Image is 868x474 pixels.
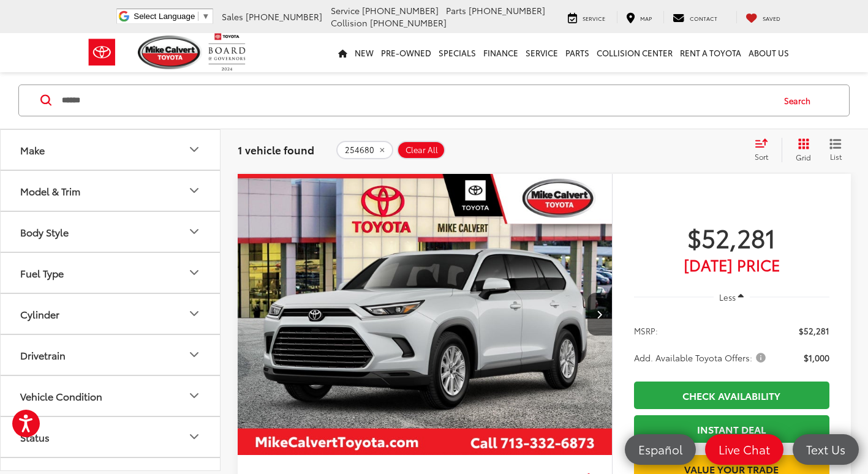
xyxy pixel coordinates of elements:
[634,258,829,271] span: [DATE] PRICE
[334,33,351,72] a: Home
[238,142,314,157] span: 1 vehicle found
[406,145,438,155] span: Clear All
[755,151,768,162] span: Sort
[772,85,828,116] button: Search
[134,12,209,21] a: Select Language​
[763,14,780,22] span: Saved
[187,389,202,404] div: Vehicle Condition
[1,212,221,252] button: Body StyleBody Style
[796,152,811,162] span: Grid
[736,11,790,23] a: My Saved Vehicles
[1,253,221,293] button: Fuel TypeFuel Type
[469,4,545,17] span: [PHONE_NUMBER]
[829,151,842,162] span: List
[480,33,522,72] a: Finance
[799,325,829,337] span: $52,281
[522,33,562,72] a: Service
[435,33,480,72] a: Specials
[1,335,221,375] button: DrivetrainDrivetrain
[587,293,612,336] button: Next image
[1,417,221,457] button: StatusStatus
[187,184,202,198] div: Model & Trim
[793,434,859,465] a: Text Us
[640,14,652,22] span: Map
[634,222,829,252] span: $52,281
[237,174,613,456] img: 2025 Toyota Grand Highlander Hybrid XLE AWD
[1,376,221,416] button: Vehicle ConditionVehicle Condition
[187,143,202,157] div: Make
[676,33,745,72] a: Rent a Toyota
[632,442,689,457] span: Español
[690,14,717,22] span: Contact
[187,430,202,445] div: Status
[370,17,447,29] span: [PHONE_NUMBER]
[625,434,696,465] a: Español
[134,12,195,21] span: Select Language
[222,10,243,23] span: Sales
[20,185,80,197] div: Model & Trim
[634,352,770,364] button: Add. Available Toyota Offers:
[1,171,221,211] button: Model & TrimModel & Trim
[397,141,445,159] button: Clear All
[800,442,851,457] span: Text Us
[719,292,736,303] span: Less
[377,33,435,72] a: Pre-Owned
[749,138,782,162] button: Select sort value
[237,174,613,455] div: 2025 Toyota Grand Highlander Hybrid Hybrid XLE 0
[705,434,783,465] a: Live Chat
[20,349,66,361] div: Drivetrain
[198,12,198,21] span: ​
[20,226,69,238] div: Body Style
[634,325,658,337] span: MSRP:
[782,138,820,162] button: Grid View
[20,267,64,279] div: Fuel Type
[634,352,768,364] span: Add. Available Toyota Offers:
[79,32,125,72] img: Toyota
[202,12,209,21] span: ▼
[559,11,614,23] a: Service
[712,442,776,457] span: Live Chat
[663,11,726,23] a: Contact
[634,382,829,409] a: Check Availability
[237,174,613,455] a: 2025 Toyota Grand Highlander Hybrid XLE AWD2025 Toyota Grand Highlander Hybrid XLE AWD2025 Toyota...
[1,294,221,334] button: CylinderCylinder
[714,286,750,308] button: Less
[362,4,439,17] span: [PHONE_NUMBER]
[20,144,45,156] div: Make
[246,10,322,23] span: [PHONE_NUMBER]
[20,431,50,443] div: Status
[345,145,374,155] span: 254680
[583,14,605,22] span: Service
[61,86,772,115] input: Search by Make, Model, or Keyword
[20,390,102,402] div: Vehicle Condition
[187,307,202,322] div: Cylinder
[1,130,221,170] button: MakeMake
[593,33,676,72] a: Collision Center
[820,138,851,162] button: List View
[187,225,202,239] div: Body Style
[446,4,466,17] span: Parts
[745,33,793,72] a: About Us
[617,11,661,23] a: Map
[20,308,59,320] div: Cylinder
[562,33,593,72] a: Parts
[138,36,203,69] img: Mike Calvert Toyota
[331,17,368,29] span: Collision
[336,141,393,159] button: remove 254680
[187,266,202,280] div: Fuel Type
[187,348,202,363] div: Drivetrain
[351,33,377,72] a: New
[331,4,360,17] span: Service
[634,415,829,443] a: Instant Deal
[804,352,829,364] span: $1,000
